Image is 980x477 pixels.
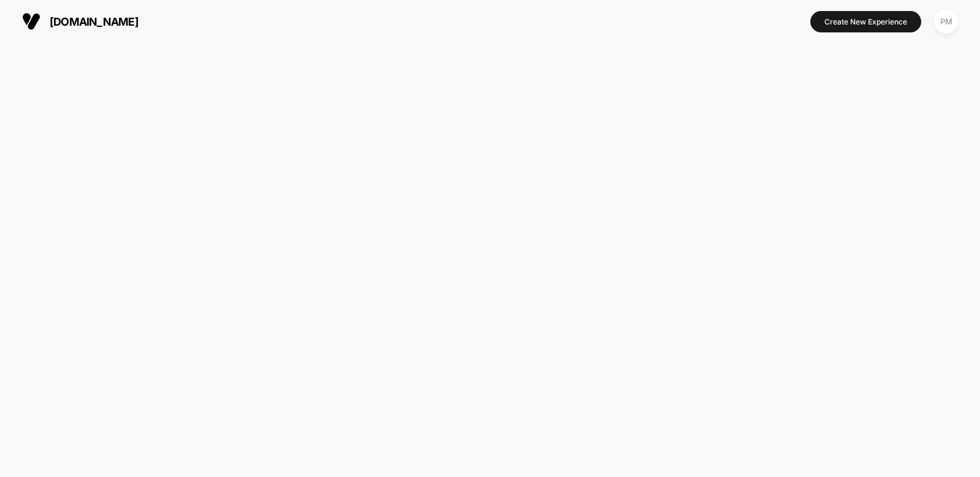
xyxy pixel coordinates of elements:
[50,15,138,28] span: [DOMAIN_NAME]
[22,12,40,31] img: Visually logo
[810,11,921,32] button: Create New Experience
[934,10,958,34] div: PM
[18,12,142,31] button: [DOMAIN_NAME]
[930,9,962,34] button: PM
